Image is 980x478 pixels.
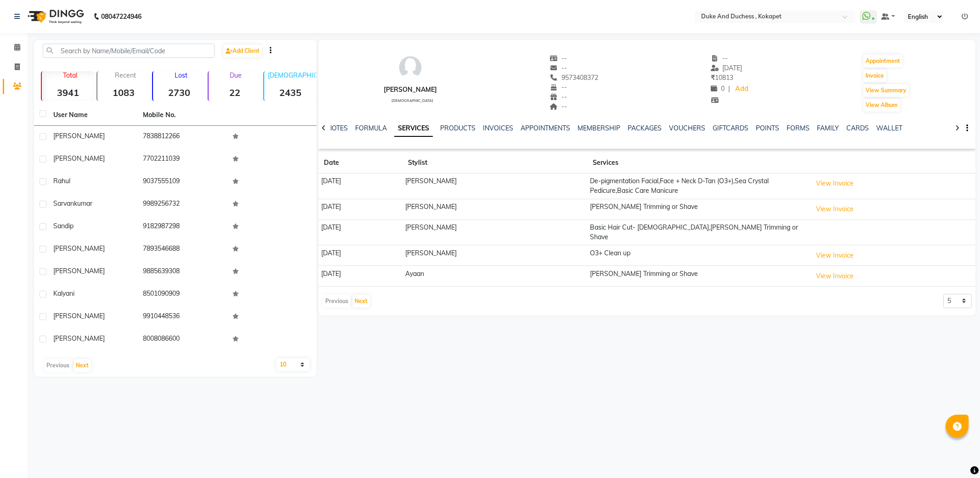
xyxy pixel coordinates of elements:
td: Ayaan [402,266,587,287]
img: logo [23,4,86,29]
span: 0 [711,84,725,93]
td: [PERSON_NAME] Trimming or Shave [587,266,809,287]
span: [PERSON_NAME] [53,132,105,140]
a: MEMBERSHIP [578,124,620,132]
img: avatar [397,54,424,81]
th: Mobile No. [137,105,227,126]
a: PACKAGES [628,124,662,132]
td: [PERSON_NAME] [402,199,587,219]
button: Next [352,295,370,308]
td: 9989256732 [137,193,227,216]
th: Stylist [402,152,587,174]
a: FORMS [787,124,810,132]
input: Search by Name/Mobile/Email/Code [43,44,215,58]
span: -- [549,102,567,111]
span: rahul [53,177,70,185]
td: [DATE] [318,245,402,266]
p: Due [210,71,261,79]
span: -- [549,83,567,91]
a: APPOINTMENTS [521,124,570,132]
a: FAMILY [817,124,839,132]
span: [PERSON_NAME] [53,154,105,163]
th: Date [318,152,402,174]
a: INVOICES [483,124,513,132]
button: Appointment [863,55,902,67]
td: 7893546688 [137,238,227,261]
a: FORMULA [355,124,387,132]
p: [DEMOGRAPHIC_DATA] [268,71,317,79]
a: CARDS [846,124,869,132]
p: Recent [101,71,150,79]
td: 8501090909 [137,283,227,306]
th: User Name [48,105,137,126]
span: -- [549,64,567,72]
td: 7702211039 [137,148,227,171]
span: [PERSON_NAME] [53,312,105,320]
a: POINTS [756,124,779,132]
button: View Invoice [812,269,858,283]
span: -- [549,54,567,62]
td: De-pigmentation Facial,Face + Neck D-Tan (O3+),Sea Crystal Pedicure,Basic Care Manicure [587,174,809,199]
strong: 2730 [153,87,206,98]
td: [PERSON_NAME] Trimming or Shave [587,199,809,219]
b: 08047224946 [101,4,142,29]
td: [DATE] [318,199,402,219]
p: Lost [157,71,206,79]
span: ₹ [711,73,715,82]
a: VOUCHERS [669,124,705,132]
td: 9182987298 [137,216,227,238]
span: -- [711,54,728,62]
td: 9910448536 [137,306,227,328]
td: 9885639308 [137,261,227,283]
span: | [728,84,730,94]
button: Invoice [863,69,886,82]
td: [PERSON_NAME] [402,245,587,266]
span: [PERSON_NAME] [53,267,105,275]
span: -- [549,93,567,101]
a: NOTES [327,124,348,132]
a: SERVICES [394,120,433,137]
td: 8008086600 [137,328,227,351]
span: [PERSON_NAME] [53,334,105,343]
td: Basic Hair Cut- [DEMOGRAPHIC_DATA],[PERSON_NAME] Trimming or Shave [587,219,809,245]
strong: 22 [209,87,261,98]
p: Total [45,71,95,79]
span: [PERSON_NAME] [53,244,105,253]
button: Next [74,359,91,372]
strong: 1083 [97,87,150,98]
span: [DATE] [711,64,742,72]
td: [PERSON_NAME] [402,174,587,199]
div: [PERSON_NAME] [384,85,437,95]
button: View Invoice [812,202,858,216]
strong: 2435 [264,87,317,98]
td: [PERSON_NAME] [402,219,587,245]
button: View Album [863,99,900,112]
span: 10813 [711,73,733,82]
iframe: chat widget [941,441,971,469]
strong: 3941 [42,87,95,98]
td: [DATE] [318,174,402,199]
a: Add [734,83,750,96]
td: 9037555109 [137,171,227,193]
span: sarvankumar [53,199,92,208]
button: View Summary [863,84,909,97]
th: Services [587,152,809,174]
a: PRODUCTS [440,124,476,132]
td: 7838812266 [137,126,227,148]
span: 9573408372 [549,73,598,82]
button: View Invoice [812,176,858,191]
td: [DATE] [318,266,402,287]
a: GIFTCARDS [713,124,748,132]
a: WALLET [876,124,902,132]
span: kalyani [53,289,74,298]
span: sandip [53,222,74,230]
td: [DATE] [318,219,402,245]
a: Add Client [223,45,262,57]
button: View Invoice [812,248,858,263]
td: O3+ Clean up [587,245,809,266]
span: [DEMOGRAPHIC_DATA] [391,98,433,103]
